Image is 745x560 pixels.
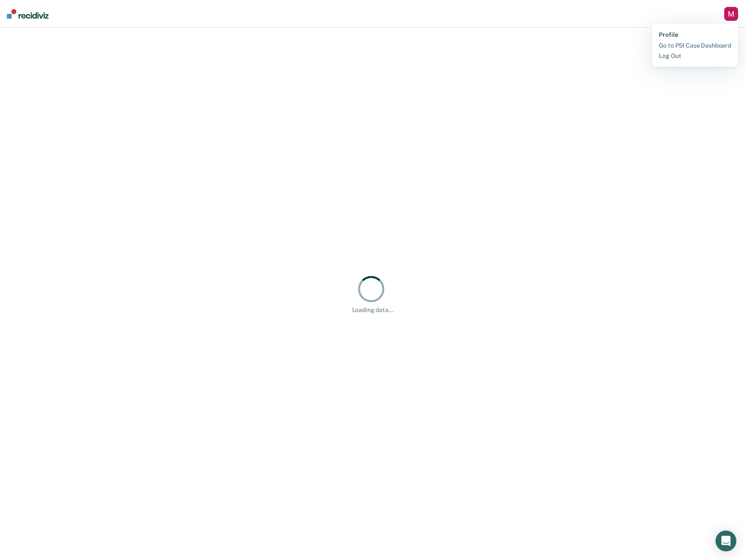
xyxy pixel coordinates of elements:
[659,31,731,39] a: Profile
[659,52,731,60] a: Log Out
[352,306,393,314] div: Loading data...
[7,9,49,19] img: Recidiviz
[716,531,736,551] div: Open Intercom Messenger
[659,42,731,49] a: Go to PSI Case Dashboard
